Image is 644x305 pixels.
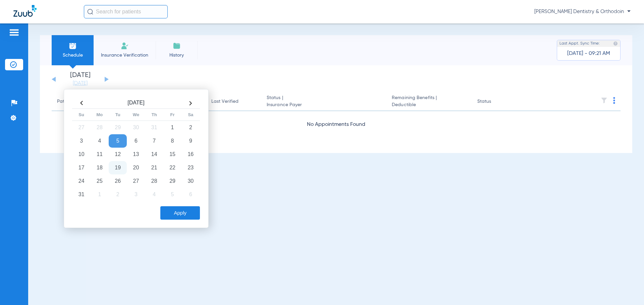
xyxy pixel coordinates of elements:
[601,97,607,104] img: filter.svg
[211,98,238,105] div: Last Verified
[13,5,37,17] img: Zuub Logo
[610,273,644,305] iframe: Chat Widget
[161,52,193,59] span: History
[392,101,466,108] span: Deductible
[60,72,100,87] li: [DATE]
[57,98,113,105] div: Patient Name
[261,92,386,111] th: Status |
[69,42,77,50] img: Schedule
[160,206,200,220] button: Apply
[99,52,151,59] span: Insurance Verification
[267,101,381,108] span: Insurance Payer
[52,121,621,129] div: No Appointments Found
[613,97,615,104] img: group-dot-blue.svg
[121,42,129,50] img: Manual Insurance Verification
[91,98,181,109] th: [DATE]
[84,5,168,18] input: Search for patients
[60,80,100,87] a: [DATE]
[386,92,472,111] th: Remaining Benefits |
[9,28,19,36] img: hamburger-icon
[57,52,89,59] span: Schedule
[567,50,610,57] span: [DATE] - 09:21 AM
[613,41,618,46] img: last sync help info
[559,40,600,47] span: Last Appt. Sync Time:
[472,92,517,111] th: Status
[87,9,93,15] img: Search Icon
[173,42,181,50] img: History
[57,98,87,105] div: Patient Name
[534,8,631,15] span: [PERSON_NAME] Dentistry & Orthodoin
[211,98,256,105] div: Last Verified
